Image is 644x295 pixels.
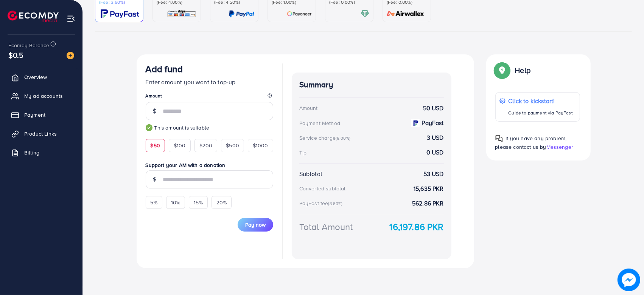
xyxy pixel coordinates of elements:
a: Product Links [6,126,77,141]
span: Pay now [245,221,266,229]
img: image [618,269,640,291]
div: Converted subtotal [299,185,346,192]
span: 5% [151,199,157,206]
h4: Summary [299,80,444,90]
span: $500 [226,142,239,149]
p: Click to kickstart! [509,96,573,105]
strong: 0 USD [426,148,444,157]
label: Support your AM with a donation [146,161,273,169]
strong: 562.86 PKR [412,199,444,208]
img: card [384,9,427,18]
strong: 50 USD [423,104,444,113]
p: Guide to payment via PayFast [509,108,573,117]
img: card [167,9,197,18]
div: Payment Method [299,119,340,127]
span: $200 [199,142,213,149]
div: Total Amount [299,220,353,233]
a: My ad accounts [6,88,77,103]
strong: PayFast [422,119,444,127]
span: Overview [24,73,47,81]
button: Pay now [238,218,273,232]
div: Amount [299,104,318,112]
strong: 16,197.86 PKR [390,220,444,233]
span: Ecomdy Balance [8,42,49,49]
span: $50 [151,142,160,149]
small: (6.00%) [336,135,350,141]
div: Service charge [299,134,353,142]
span: $0.5 [8,49,24,60]
span: Product Links [24,130,57,137]
div: Tip [299,149,306,156]
img: Popup guide [495,135,503,142]
img: card [361,9,369,18]
p: Enter amount you want to top-up [146,77,273,86]
span: 10% [171,199,180,206]
img: logo [8,11,59,22]
small: This amount is suitable [146,124,273,131]
span: $100 [174,142,186,149]
span: $1000 [253,142,268,149]
img: card [229,9,254,18]
strong: 3 USD [427,133,444,142]
p: Help [515,66,531,75]
strong: 53 USD [423,170,444,178]
h3: Add fund [146,63,183,74]
img: card [101,9,139,18]
span: Messenger [546,143,573,151]
img: Popup guide [495,63,509,77]
small: (3.60%) [328,201,342,207]
span: 15% [194,199,202,206]
legend: Amount [146,93,273,102]
img: image [67,52,74,59]
div: Subtotal [299,170,322,178]
img: guide [146,124,152,131]
a: Payment [6,107,77,122]
div: PayFast fee [299,199,345,207]
img: menu [67,14,75,23]
span: My ad accounts [24,92,63,100]
a: Overview [6,70,77,85]
span: Payment [24,111,45,119]
span: If you have any problem, please contact us by [495,134,567,151]
span: Billing [24,149,39,156]
span: 20% [216,199,227,206]
img: card [287,9,312,18]
strong: 15,635 PKR [414,184,444,193]
a: Billing [6,145,77,160]
img: payment [411,119,420,127]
